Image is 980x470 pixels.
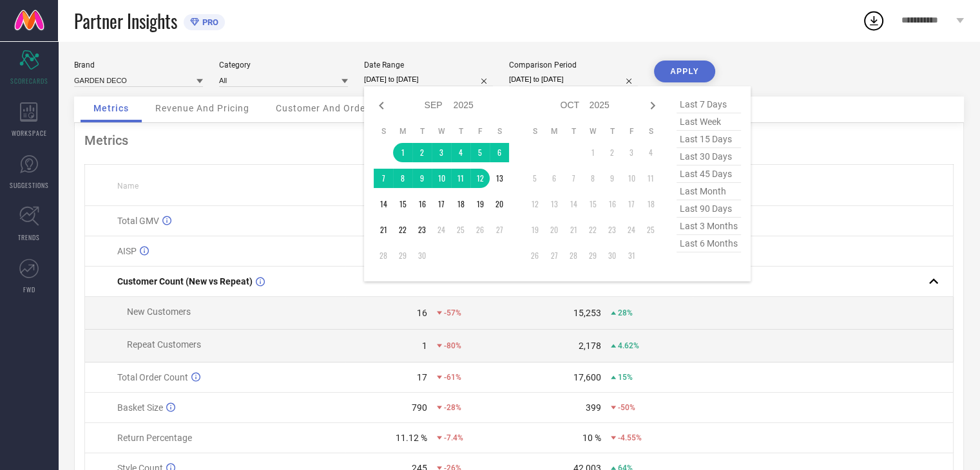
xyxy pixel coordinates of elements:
[364,73,493,86] input: Select date range
[602,220,622,240] td: Thu Oct 23 2025
[374,194,393,214] td: Sun Sep 14 2025
[583,143,602,162] td: Wed Oct 01 2025
[583,169,602,188] td: Wed Oct 08 2025
[155,103,249,113] span: Revenue And Pricing
[393,246,412,265] td: Mon Sep 29 2025
[583,246,602,265] td: Wed Oct 29 2025
[393,194,412,214] td: Mon Sep 15 2025
[412,402,427,413] div: 790
[583,126,602,136] th: Wednesday
[470,194,490,214] td: Fri Sep 19 2025
[432,143,451,162] td: Wed Sep 03 2025
[117,276,253,287] span: Customer Count (New vs Repeat)
[18,232,40,242] span: TRENDS
[417,308,427,318] div: 16
[564,246,583,265] td: Tue Oct 28 2025
[622,126,641,136] th: Friday
[422,341,427,351] div: 1
[602,246,622,265] td: Thu Oct 30 2025
[677,113,741,131] span: last week
[602,194,622,214] td: Thu Oct 16 2025
[451,169,470,188] td: Thu Sep 11 2025
[432,194,451,214] td: Wed Sep 17 2025
[677,131,741,148] span: last 15 days
[444,341,461,350] span: -80%
[641,126,660,136] th: Saturday
[602,126,622,136] th: Thursday
[677,218,741,235] span: last 3 months
[525,169,544,188] td: Sun Oct 05 2025
[219,61,348,70] div: Category
[74,61,203,70] div: Brand
[509,61,638,70] div: Comparison Period
[412,169,432,188] td: Tue Sep 09 2025
[117,182,139,191] span: Name
[117,372,188,382] span: Total Order Count
[544,246,564,265] td: Mon Oct 27 2025
[573,372,601,382] div: 17,600
[677,200,741,218] span: last 90 days
[451,194,470,214] td: Thu Sep 18 2025
[618,433,642,442] span: -4.55%
[618,341,639,350] span: 4.62%
[412,143,432,162] td: Tue Sep 02 2025
[641,220,660,240] td: Sat Oct 25 2025
[544,220,564,240] td: Mon Oct 20 2025
[23,285,35,294] span: FWD
[84,133,954,148] div: Metrics
[525,194,544,214] td: Sun Oct 12 2025
[677,148,741,165] span: last 30 days
[677,96,741,113] span: last 7 days
[618,403,635,412] span: -50%
[127,306,191,317] span: New Customers
[412,126,432,136] th: Tuesday
[412,194,432,214] td: Tue Sep 16 2025
[432,220,451,240] td: Wed Sep 24 2025
[645,98,660,113] div: Next month
[525,246,544,265] td: Sun Oct 26 2025
[127,339,201,350] span: Repeat Customers
[470,169,490,188] td: Fri Sep 12 2025
[490,220,509,240] td: Sat Sep 27 2025
[412,246,432,265] td: Tue Sep 30 2025
[677,183,741,200] span: last month
[393,169,412,188] td: Mon Sep 08 2025
[470,126,490,136] th: Friday
[583,194,602,214] td: Wed Oct 15 2025
[417,372,427,382] div: 17
[393,143,412,162] td: Mon Sep 01 2025
[579,341,601,351] div: 2,178
[470,143,490,162] td: Fri Sep 05 2025
[490,143,509,162] td: Sat Sep 06 2025
[10,76,48,86] span: SCORECARDS
[583,220,602,240] td: Wed Oct 22 2025
[582,433,601,443] div: 10 %
[677,165,741,183] span: last 45 days
[444,403,461,412] span: -28%
[374,220,393,240] td: Sun Sep 21 2025
[641,194,660,214] td: Sat Oct 18 2025
[396,433,427,443] div: 11.12 %
[490,194,509,214] td: Sat Sep 20 2025
[564,220,583,240] td: Tue Oct 21 2025
[573,308,601,318] div: 15,253
[451,126,470,136] th: Thursday
[525,126,544,136] th: Sunday
[618,373,633,382] span: 15%
[393,220,412,240] td: Mon Sep 22 2025
[564,194,583,214] td: Tue Oct 14 2025
[677,235,741,252] span: last 6 months
[544,169,564,188] td: Mon Oct 06 2025
[444,433,463,442] span: -7.4%
[432,169,451,188] td: Wed Sep 10 2025
[602,143,622,162] td: Thu Oct 02 2025
[117,402,163,413] span: Basket Size
[432,126,451,136] th: Wednesday
[451,143,470,162] td: Thu Sep 04 2025
[622,194,641,214] td: Fri Oct 17 2025
[654,61,715,82] button: APPLY
[622,143,641,162] td: Fri Oct 03 2025
[451,220,470,240] td: Thu Sep 25 2025
[544,126,564,136] th: Monday
[525,220,544,240] td: Sun Oct 19 2025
